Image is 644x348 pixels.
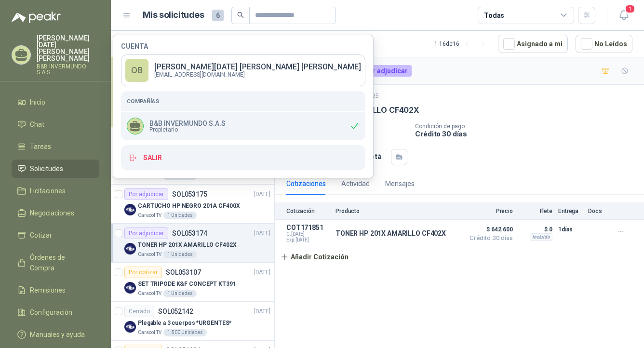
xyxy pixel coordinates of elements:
p: Crédito 30 días [415,130,640,138]
h5: Compañías [127,97,360,106]
p: SOL053107 [166,269,201,276]
p: TONER HP 201X AMARILLO CF402X [335,229,446,237]
a: Cotizar [12,226,99,244]
p: SOL053175 [172,191,207,198]
div: B&B INVERMUNDO S.A.SPropietario [121,112,365,140]
p: SOL052142 [158,308,193,315]
p: [DATE] [254,229,270,238]
p: SET TRIPODE K&F CONCEPT KT391 [138,280,236,289]
span: Inicio [30,97,45,107]
span: Exp: [DATE] [286,237,330,243]
h4: Cuenta [121,43,365,50]
div: 1 Unidades [163,251,197,258]
p: SOL053174 [172,230,207,237]
p: 1 días [558,224,582,235]
p: Docs [588,208,607,214]
p: TONER HP 201X AMARILLO CF402X [138,241,237,250]
p: [DATE] [254,307,270,316]
div: Por adjudicar [124,228,168,239]
a: Remisiones [12,281,99,299]
p: CARTUCHO HP NEGRO 201A CF400X [138,201,240,211]
p: [EMAIL_ADDRESS][DOMAIN_NAME] [154,72,361,78]
div: Cotizaciones [286,178,326,189]
div: Todas [484,10,504,21]
img: Logo peakr [12,12,61,23]
button: No Leídos [576,35,632,53]
div: Por adjudicar [124,188,168,200]
a: Por cotizarSOL053107[DATE] Company LogoSET TRIPODE K&F CONCEPT KT391Caracol TV1 Unidades [111,263,274,302]
p: Condición de pago [415,123,640,130]
p: B&B INVERMUNDO S.A.S [37,64,99,75]
a: Chat [12,115,99,134]
p: Cotización [286,208,330,214]
p: Caracol TV [138,212,161,219]
a: Solicitudes [12,160,99,178]
div: 1 - 16 de 16 [434,36,490,52]
p: [PERSON_NAME][DATE] [PERSON_NAME] [PERSON_NAME] [37,35,99,62]
p: [DATE] [254,268,270,277]
p: Caracol TV [138,290,161,297]
p: Producto [335,208,459,214]
p: B&B INVERMUNDO S.A.S [149,120,226,127]
a: Negociaciones [12,204,99,222]
p: Flete [519,208,552,214]
span: 6 [212,10,224,21]
div: OB [125,59,148,82]
div: Por cotizar [124,267,162,278]
a: Tareas [12,137,99,156]
button: 1 [615,7,632,24]
a: OB[PERSON_NAME][DATE] [PERSON_NAME] [PERSON_NAME][EMAIL_ADDRESS][DOMAIN_NAME] [121,54,365,86]
span: search [237,12,244,18]
span: Propietario [149,127,226,133]
span: Configuración [30,307,72,318]
div: 1 Unidades [163,212,197,219]
a: CerradoSOL052142[DATE] Company LogoPlegable a 3 cuerpos *URGENTES*Caracol TV1.500 Unidades [111,302,274,341]
p: Entrega [558,208,582,214]
span: Tareas [30,141,51,152]
img: Company Logo [124,321,136,333]
span: Licitaciones [30,186,66,196]
p: TONER HP 201X AMARILLO CF402X [286,105,419,115]
a: Inicio [12,93,99,111]
span: Crédito 30 días [465,235,513,241]
a: Configuración [12,303,99,321]
span: 1 [625,4,635,13]
p: Caracol TV [138,329,161,336]
p: COT171851 [286,224,330,231]
button: Añadir Cotización [275,247,354,267]
p: Precio [465,208,513,214]
div: Mensajes [385,178,415,189]
button: Asignado a mi [498,35,568,53]
a: Por adjudicarSOL053175[DATE] Company LogoCARTUCHO HP NEGRO 201A CF400XCaracol TV1 Unidades [111,185,274,224]
a: Licitaciones [12,182,99,200]
p: Caracol TV [138,251,161,258]
img: Company Logo [124,282,136,294]
p: [PERSON_NAME][DATE] [PERSON_NAME] [PERSON_NAME] [154,63,361,71]
a: Órdenes de Compra [12,248,99,277]
span: Manuales y ayuda [30,329,85,340]
div: 1.500 Unidades [163,329,207,336]
span: Solicitudes [30,163,63,174]
span: Remisiones [30,285,66,295]
img: Company Logo [124,243,136,254]
div: Cerrado [124,306,154,317]
img: Company Logo [124,204,136,215]
div: 1 Unidades [163,290,197,297]
button: Salir [121,145,365,170]
span: $ 642.600 [465,224,513,235]
p: Plegable a 3 cuerpos *URGENTES* [138,319,231,328]
div: Incluido [530,233,552,241]
span: Cotizar [30,230,52,241]
a: Manuales y ayuda [12,325,99,344]
span: Órdenes de Compra [30,252,90,273]
p: [DATE] [254,190,270,199]
div: Por adjudicar [360,65,412,77]
p: $ 0 [519,224,552,235]
span: C: [DATE] [286,231,330,237]
a: Por adjudicarSOL053174[DATE] Company LogoTONER HP 201X AMARILLO CF402XCaracol TV1 Unidades [111,224,274,263]
span: Negociaciones [30,208,74,218]
div: Actividad [341,178,370,189]
h1: Mis solicitudes [143,8,204,22]
span: Chat [30,119,44,130]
